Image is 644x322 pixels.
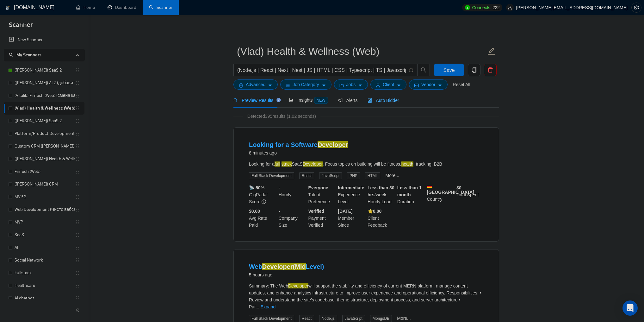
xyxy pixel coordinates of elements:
[622,300,638,316] div: Open Intercom Messenger
[4,34,84,46] li: New Scanner
[249,315,294,322] span: Full Stack Development
[397,185,422,197] b: Less than 1 month
[314,97,328,104] span: NEW
[75,182,80,187] span: holder
[75,118,80,123] span: holder
[75,156,80,161] span: holder
[280,79,331,90] button: barsJob Categorycaret-down
[277,184,307,205] div: Hourly
[307,184,337,205] div: Talent Preference
[338,98,343,103] span: notification
[4,178,84,191] li: (Vlad) CRM
[75,169,80,174] span: holder
[376,83,380,88] span: user
[299,315,314,322] span: React
[15,102,75,115] a: (Vlad) Health & Wellness (Web)
[417,64,430,76] button: search
[286,83,290,88] span: bars
[308,209,325,214] b: Verified
[149,5,172,10] a: searchScanner
[508,5,512,10] span: user
[358,83,362,88] span: caret-down
[75,245,80,250] span: holder
[322,83,326,88] span: caret-down
[342,315,365,322] span: JavaScript
[261,304,276,309] a: Expand
[5,3,10,13] img: logo
[631,3,641,13] button: setting
[249,161,484,167] div: Looking for a SaaS . Focus topics on building will be fitness, , tracking, B2B
[4,89,84,102] li: (Vitalik) FinTech (Web) (смена кавер ссылок после презентаций)
[239,83,243,88] span: setting
[282,161,292,167] mark: stack
[246,81,265,88] span: Advanced
[237,43,486,59] input: Scanner name...
[453,81,470,88] a: Reset All
[308,185,328,190] b: Everyone
[277,208,307,229] div: Company Size
[443,66,455,74] span: Save
[15,64,75,77] a: ([PERSON_NAME]) SaaS 2
[75,296,80,301] span: holder
[492,4,499,11] span: 222
[339,83,344,88] span: folder
[15,229,75,241] a: SaaS
[249,149,348,157] div: 8 minutes ago
[249,141,348,148] a: Looking for a SoftwareDeveloper
[427,184,432,189] img: 🇩🇪
[279,185,280,190] b: -
[487,47,496,55] span: edit
[15,203,75,216] a: Web Development (Чисто вебсайты)
[4,241,84,254] li: AI
[9,53,13,57] span: search
[288,283,308,288] mark: Developer
[15,178,75,191] a: ([PERSON_NAME]) CRM
[472,4,491,11] span: Connects:
[75,106,80,111] span: holder
[15,153,75,165] a: ([PERSON_NAME]) Health & Wellness (Web)
[262,263,306,270] mark: Developer(Mid
[249,209,260,214] b: $0.00
[75,93,80,98] span: holder
[397,83,401,88] span: caret-down
[249,185,264,190] b: 📡 50%
[465,5,470,10] img: upwork-logo.png
[368,185,394,197] b: Less than 30 hrs/week
[4,77,84,89] li: (Vlad) AI 2 (добавить теги, заточить под АИ, сумо в кавер добавить)
[75,270,80,275] span: holder
[249,263,324,270] a: WebDeveloper(MidLevel)
[307,208,337,229] div: Payment Verified
[75,283,80,288] span: holder
[15,89,75,102] a: (Vitalik) FinTech (Web) (смена кавер ссылок после презентаций)
[337,208,366,229] div: Member Since
[4,153,84,165] li: (Tanya) Health & Wellness (Web)
[434,64,464,76] button: Save
[9,52,41,58] span: My Scanners
[15,254,75,267] a: Social Network
[75,131,80,136] span: holder
[338,98,358,103] span: Alerts
[15,292,75,305] a: AI chatbot
[4,191,84,203] li: MVP 2
[318,141,348,148] mark: Developer
[249,271,324,279] div: 5 hours ago
[293,81,319,88] span: Job Category
[233,79,278,90] button: settingAdvancedcaret-down
[4,229,84,241] li: SaaS
[366,184,396,205] div: Hourly Load
[15,115,75,127] a: ([PERSON_NAME]) SaaS 2
[248,208,277,229] div: Avg Rate Paid
[456,185,461,190] b: $ 0
[233,98,279,103] span: Preview Results
[401,161,413,167] mark: health
[289,98,294,102] span: area-chart
[385,173,399,178] a: More...
[368,98,399,103] span: Auto Bidder
[334,79,368,90] button: folderJobscaret-down
[75,220,80,225] span: holder
[75,194,80,199] span: holder
[632,5,641,10] span: setting
[75,307,82,313] span: double-left
[299,172,314,179] span: React
[243,113,320,120] span: Detected 395 results (1.02 seconds)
